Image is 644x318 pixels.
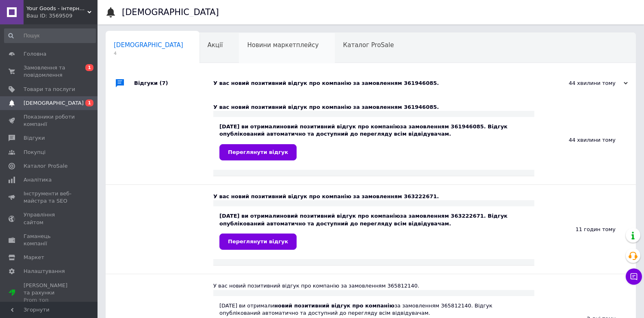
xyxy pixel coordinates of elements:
span: Відгуки [24,134,45,142]
input: Пошук [4,28,96,43]
span: Акції [208,41,223,49]
span: Маркет [24,254,44,261]
span: Управління сайтом [24,211,75,226]
div: Відгуки [134,71,213,95]
b: новий позитивний відгук про компанію [280,123,400,130]
span: [DEMOGRAPHIC_DATA] [114,41,183,49]
span: Аналітика [24,176,52,184]
span: Інструменти веб-майстра та SEO [24,190,75,205]
div: Ваш ID: 3569509 [26,12,98,19]
span: 4 [114,50,183,56]
div: У вас новий позитивний відгук про компанію за замовленням 361946085. [213,104,534,111]
span: Your Goods - інтернет-магазин настільних ігор [26,5,87,12]
span: [PERSON_NAME] та рахунки [24,282,75,304]
span: Налаштування [24,268,65,275]
a: Переглянути відгук [219,144,297,160]
div: У вас новий позитивний відгук про компанію за замовленням 365812140. [213,282,534,290]
div: У вас новий позитивний відгук про компанію за замовленням 361946085. [213,80,546,87]
div: [DATE] ви отримали за замовленням 361946085. Відгук опублікований автоматично та доступний до пер... [219,123,528,160]
span: [DEMOGRAPHIC_DATA] [24,100,84,107]
span: Покупці [24,149,46,156]
span: 1 [85,64,93,71]
span: Замовлення та повідомлення [24,64,75,79]
div: [DATE] ви отримали за замовленням 363222671. Відгук опублікований автоматично та доступний до пер... [219,212,528,249]
a: Переглянути відгук [219,234,297,250]
h1: [DEMOGRAPHIC_DATA] [122,7,219,17]
span: Показники роботи компанії [24,113,75,128]
span: 1 [85,100,93,106]
b: новий позитивний відгук про компанію [280,213,400,219]
span: Каталог ProSale [343,41,394,49]
span: Переглянути відгук [228,238,288,244]
button: Чат з покупцем [626,268,642,285]
div: 44 хвилини тому [534,95,636,184]
div: 44 хвилини тому [546,80,628,87]
div: 11 годин тому [534,185,636,274]
div: У вас новий позитивний відгук про компанію за замовленням 363222671. [213,193,534,200]
span: Товари та послуги [24,86,75,93]
span: Новини маркетплейсу [247,41,319,49]
b: новий позитивний відгук про компанію [274,303,395,309]
span: Головна [24,50,46,58]
span: Переглянути відгук [228,149,288,155]
span: Каталог ProSale [24,162,67,170]
span: (7) [160,80,168,86]
div: Prom топ [24,296,75,304]
span: Гаманець компанії [24,233,75,247]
